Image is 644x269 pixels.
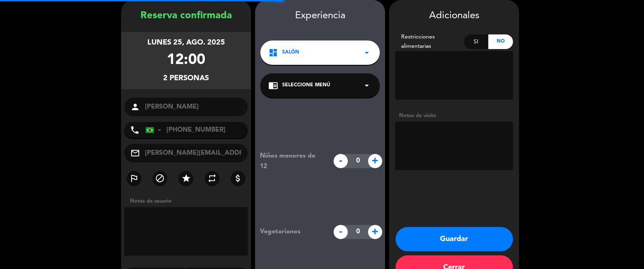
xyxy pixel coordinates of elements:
[334,154,348,168] span: -
[488,34,513,49] div: No
[282,81,330,90] span: Seleccione Menú
[155,173,165,183] i: block
[130,102,140,112] i: person
[395,227,513,251] button: Guardar
[362,81,372,90] i: arrow_drop_down
[268,81,278,90] i: chrome_reader_mode
[121,8,251,24] div: Reserva confirmada
[181,173,191,183] i: star
[464,34,489,49] div: Si
[254,226,329,237] div: Vegetarianos
[130,148,140,158] i: mail_outline
[130,125,140,135] i: phone
[146,122,164,138] div: Brazil (Brasil): +55
[254,151,329,172] div: Niños menores de 12
[126,197,251,205] div: Notas de usuario
[167,49,205,73] div: 12:00
[129,173,139,183] i: outlined_flag
[233,173,243,183] i: attach_money
[268,48,278,58] i: dashboard
[395,8,513,24] div: Adicionales
[147,37,225,49] div: lunes 25, ago. 2025
[255,8,385,24] div: Experiencia
[395,111,513,120] div: Notas de visita
[207,173,217,183] i: repeat
[334,225,348,239] span: -
[282,49,299,57] span: Salón
[368,154,382,168] span: +
[163,73,209,84] div: 2 personas
[362,48,372,58] i: arrow_drop_down
[395,32,464,51] div: Restricciones alimentarias
[368,225,382,239] span: +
